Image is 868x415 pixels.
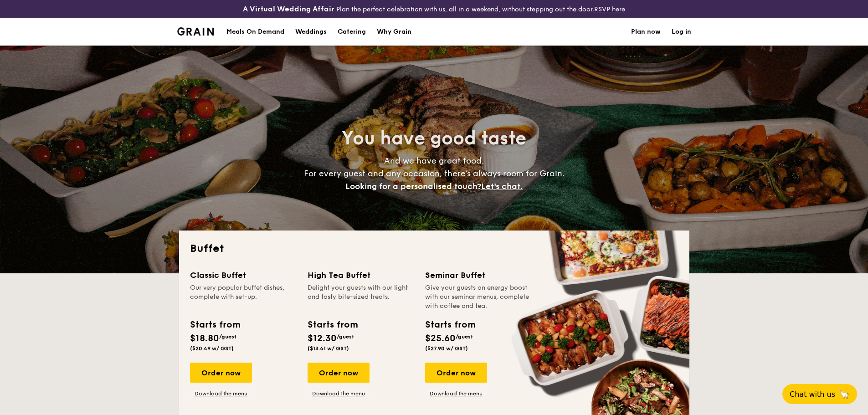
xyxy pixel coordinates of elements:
[308,390,370,397] a: Download the menu
[425,333,456,344] span: $25.60
[190,241,678,256] h2: Buffet
[295,18,327,46] div: Weddings
[308,345,349,352] span: ($13.41 w/ GST)
[177,27,214,36] a: Logotype
[371,18,417,46] a: Why Grain
[594,5,625,13] a: RSVP here
[243,4,334,15] h4: A Virtual Wedding Affair
[190,363,252,383] div: Order now
[345,181,481,191] span: Looking for a personalised touch?
[425,283,532,311] div: Give your guests an energy boost with our seminar menus, complete with coffee and tea.
[332,18,371,46] a: Catering
[425,318,475,332] div: Starts from
[342,128,526,149] span: You have good taste
[308,283,414,311] div: Delight your guests with our light and tasty bite-sized treats.
[308,318,357,332] div: Starts from
[631,18,661,46] a: Plan now
[308,269,414,282] div: High Tea Buffet
[221,18,290,46] a: Meals On Demand
[190,283,297,311] div: Our very popular buffet dishes, complete with set-up.
[219,333,236,340] span: /guest
[190,269,297,282] div: Classic Buffet
[481,181,523,191] span: Let's chat.
[338,18,366,46] h1: Catering
[290,18,332,46] a: Weddings
[672,18,691,46] a: Log in
[304,156,565,191] span: And we have great food. For every guest and any occasion, there’s always room for Grain.
[839,389,850,400] span: 🦙
[425,345,468,352] span: ($27.90 w/ GST)
[782,384,857,404] button: Chat with us🦙
[190,345,234,352] span: ($20.49 w/ GST)
[190,318,240,332] div: Starts from
[377,18,411,46] div: Why Grain
[226,18,284,46] div: Meals On Demand
[177,27,214,36] img: Grain
[790,390,835,399] span: Chat with us
[308,333,337,344] span: $12.30
[172,4,697,15] div: Plan the perfect celebration with us, all in a weekend, without stepping out the door.
[337,333,354,340] span: /guest
[456,333,473,340] span: /guest
[190,333,219,344] span: $18.80
[190,390,252,397] a: Download the menu
[425,363,487,383] div: Order now
[308,363,370,383] div: Order now
[425,390,487,397] a: Download the menu
[425,269,532,282] div: Seminar Buffet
